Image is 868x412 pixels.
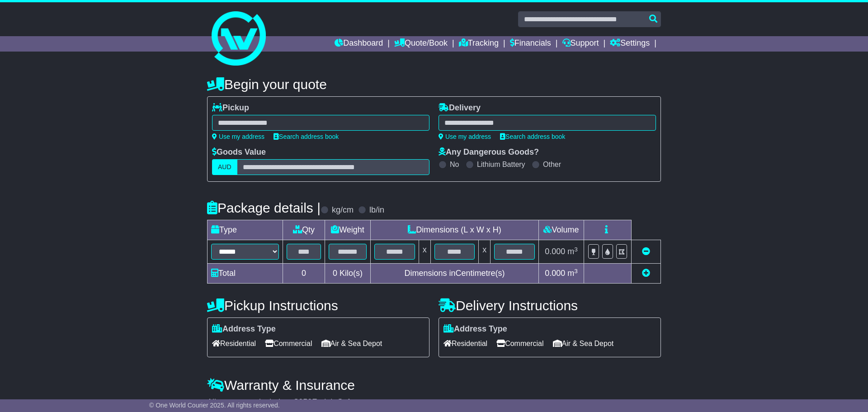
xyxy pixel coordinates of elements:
label: Address Type [212,324,276,334]
h4: Pickup Instructions [207,298,429,313]
label: Other [543,160,561,169]
td: Kilo(s) [325,264,371,284]
span: © One World Courier 2025. All rights reserved. [149,402,280,409]
td: x [419,240,430,264]
a: Settings [610,36,650,52]
td: Qty [283,220,325,240]
td: Dimensions in Centimetre(s) [370,264,538,284]
label: Pickup [212,103,249,113]
div: All our quotes include a $ FreightSafe warranty. [207,398,661,407]
label: Goods Value [212,147,266,157]
span: 0.000 [545,247,565,256]
td: Total [208,264,283,284]
span: Residential [443,336,487,350]
a: Support [562,36,599,52]
sup: 3 [574,268,578,275]
td: 0 [283,264,325,284]
label: No [450,160,459,169]
td: Weight [325,220,371,240]
a: Financials [510,36,551,52]
span: m [567,269,578,278]
h4: Begin your quote [207,77,661,92]
span: m [567,247,578,256]
a: Add new item [642,269,650,278]
a: Use my address [439,133,491,140]
span: 250 [298,398,312,407]
label: Delivery [439,103,481,113]
span: Air & Sea Depot [321,336,382,350]
span: Residential [212,336,256,350]
a: Dashboard [335,36,383,52]
a: Quote/Book [394,36,448,52]
label: kg/cm [332,205,354,215]
td: x [479,240,491,264]
span: Commercial [496,336,543,350]
span: Commercial [265,336,312,350]
label: AUD [212,159,237,175]
label: Any Dangerous Goods? [439,147,539,157]
a: Remove this item [642,247,650,256]
span: 0.000 [545,269,565,278]
label: Address Type [443,324,507,334]
h4: Delivery Instructions [439,298,661,313]
a: Use my address [212,133,264,140]
label: lb/in [369,205,384,215]
label: Lithium Battery [477,160,525,169]
span: 0 [333,269,337,278]
a: Search address book [500,133,565,140]
h4: Warranty & Insurance [207,378,661,393]
span: Air & Sea Depot [553,336,614,350]
a: Tracking [459,36,499,52]
td: Type [208,220,283,240]
td: Dimensions (L x W x H) [370,220,538,240]
h4: Package details | [207,200,321,215]
td: Volume [538,220,584,240]
sup: 3 [574,246,578,253]
a: Search address book [274,133,339,140]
